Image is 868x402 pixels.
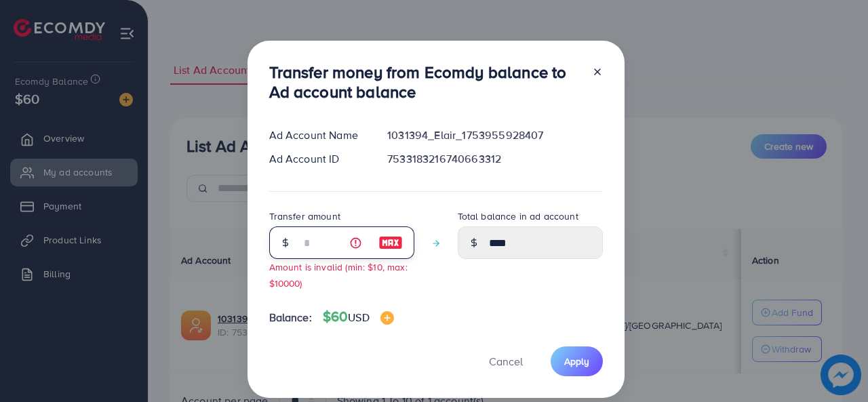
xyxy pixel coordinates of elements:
div: Ad Account ID [258,151,377,167]
div: 1031394_Elair_1753955928407 [376,127,613,143]
label: Transfer amount [269,209,340,223]
h4: $60 [323,308,394,325]
div: 7533183216740663312 [376,151,613,167]
div: Ad Account Name [258,127,377,143]
button: Cancel [472,346,540,376]
img: image [380,311,394,325]
span: Apply [564,355,589,368]
span: Cancel [489,354,523,369]
span: USD [348,310,369,325]
button: Apply [551,346,603,376]
label: Total balance in ad account [458,209,578,223]
img: image [378,235,403,251]
span: Balance: [269,310,312,325]
h3: Transfer money from Ecomdy balance to Ad account balance [269,62,581,102]
small: Amount is invalid (min: $10, max: $10000) [269,260,408,289]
